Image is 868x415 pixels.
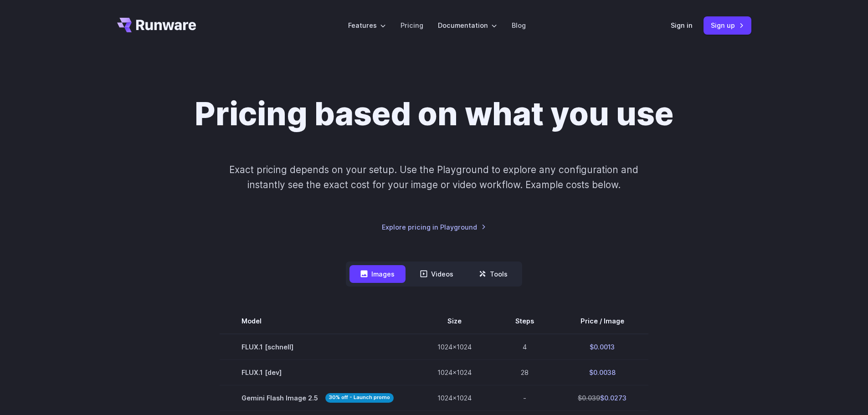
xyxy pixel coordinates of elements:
td: 4 [493,334,556,360]
button: Images [349,265,406,283]
a: Pricing [401,20,423,31]
td: 1024x1024 [416,359,493,385]
td: 28 [493,359,556,385]
td: - [493,385,556,410]
a: Go to / [117,18,196,32]
button: Tools [468,265,519,283]
td: 1024x1024 [416,385,493,410]
s: $0.039 [578,394,600,402]
th: Model [220,308,416,334]
strong: 30% off - Launch promo [325,393,394,403]
label: Features [348,20,386,31]
th: Steps [493,308,556,334]
td: FLUX.1 [schnell] [220,334,416,360]
td: $0.0038 [556,359,648,385]
a: Sign in [671,20,693,31]
a: Explore pricing in Playground [382,222,486,232]
th: Price / Image [556,308,648,334]
a: Blog [512,20,526,31]
th: Size [416,308,493,334]
td: $0.0273 [556,385,648,410]
span: Gemini Flash Image 2.5 [241,393,394,403]
label: Documentation [438,20,497,31]
h1: Pricing based on what you use [195,95,673,133]
td: 1024x1024 [416,334,493,360]
td: FLUX.1 [dev] [220,359,416,385]
button: Videos [409,265,464,283]
td: $0.0013 [556,334,648,360]
a: Sign up [704,16,751,34]
p: Exact pricing depends on your setup. Use the Playground to explore any configuration and instantl... [212,162,656,193]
